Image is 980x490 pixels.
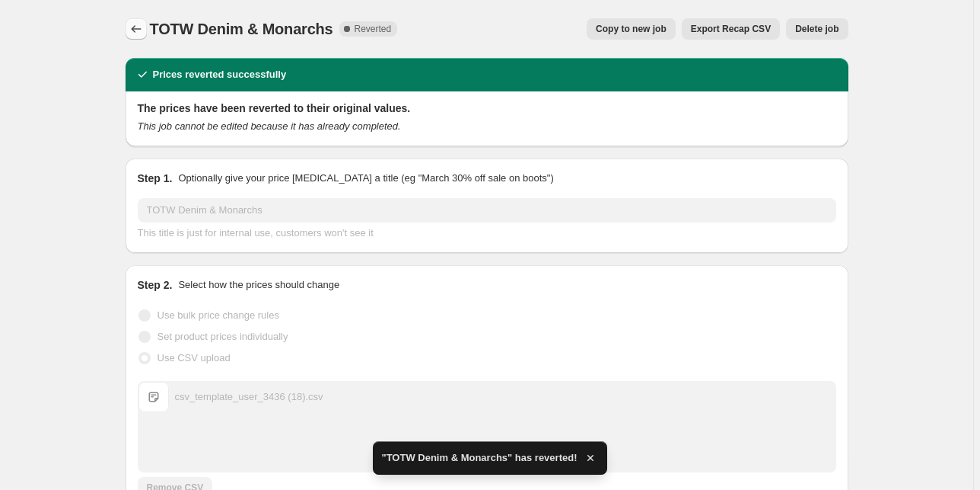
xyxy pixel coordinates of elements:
h2: Prices reverted successfully [153,67,287,82]
h2: The prices have been reverted to their original values. [138,101,836,116]
span: TOTW Denim & Monarchs [150,21,333,37]
span: This title is just for internal use, customers won't see it [138,227,374,239]
span: Delete job [795,23,838,35]
button: Delete job [786,18,848,40]
span: Use CSV upload [157,352,231,363]
h2: Step 1. [138,171,173,186]
p: Optionally give your price [MEDICAL_DATA] a title (eg "March 30% off sale on boots") [178,171,553,186]
span: Copy to new job [596,23,667,35]
span: "TOTW Denim & Monarchs" has reverted! [382,450,577,466]
i: This job cannot be edited because it has already completed. [138,120,401,132]
span: Reverted [355,23,392,35]
p: Select how the prices should change [178,277,339,293]
span: Export Recap CSV [691,23,771,35]
span: Set product prices individually [157,331,288,342]
input: 30% off holiday sale [138,198,836,223]
button: Copy to new job [587,18,676,40]
button: Export Recap CSV [682,18,780,40]
button: Price change jobs [126,18,147,40]
h2: Step 2. [138,277,173,293]
span: Use bulk price change rules [157,309,279,321]
div: csv_template_user_3436 (18).csv [175,389,323,405]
